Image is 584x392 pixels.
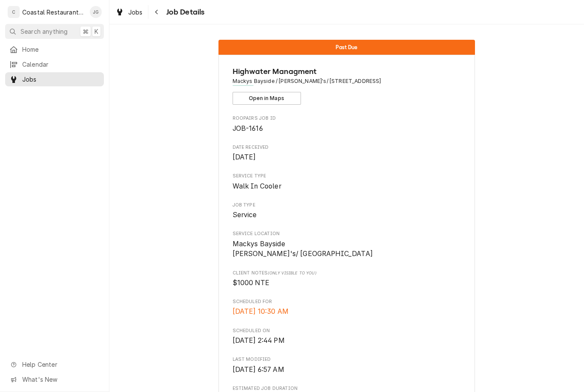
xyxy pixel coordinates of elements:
[5,42,104,56] a: Home
[233,365,461,375] span: Last Modified
[5,357,104,371] a: Go to Help Center
[233,385,461,392] span: Estimated Job Duration
[128,8,143,17] span: Jobs
[22,375,99,384] span: What's New
[233,365,284,374] span: [DATE] 6:57 AM
[233,153,256,161] span: [DATE]
[233,230,461,237] span: Service Location
[233,356,461,363] span: Last Modified
[233,298,461,317] div: Scheduled For
[268,271,316,275] span: (Only Visible to You)
[233,202,461,209] span: Job Type
[233,124,461,134] span: Roopairs Job ID
[233,239,461,259] span: Service Location
[233,230,461,259] div: Service Location
[233,279,269,287] span: $1000 NTE
[233,336,285,345] span: [DATE] 2:44 PM
[233,202,461,220] div: Job Type
[22,60,100,69] span: Calendar
[233,152,461,162] span: Date Received
[336,44,357,50] span: Past Due
[5,24,104,39] button: Search anything⌘K
[233,211,257,219] span: Service
[22,45,100,54] span: Home
[233,66,461,105] div: Client Information
[233,92,301,105] button: Open in Maps
[90,6,102,18] div: JG
[233,307,289,315] span: [DATE] 10:30 AM
[233,124,263,133] span: JOB-1616
[22,360,99,369] span: Help Center
[233,77,461,85] span: Address
[22,75,100,84] span: Jobs
[233,173,461,191] div: Service Type
[22,8,85,17] div: Coastal Restaurant Repair
[233,144,461,151] span: Date Received
[90,6,102,18] div: James Gatton's Avatar
[233,115,461,122] span: Roopairs Job ID
[112,5,146,19] a: Jobs
[233,144,461,162] div: Date Received
[83,27,88,36] span: ⌘
[233,66,461,77] span: Name
[233,327,461,334] span: Scheduled On
[233,327,461,346] div: Scheduled On
[164,6,205,18] span: Job Details
[233,115,461,133] div: Roopairs Job ID
[94,27,98,36] span: K
[233,356,461,374] div: Last Modified
[233,336,461,346] span: Scheduled On
[5,57,104,71] a: Calendar
[5,72,104,86] a: Jobs
[233,182,281,190] span: Walk In Cooler
[233,210,461,220] span: Job Type
[233,278,461,288] span: [object Object]
[233,270,461,288] div: [object Object]
[5,372,104,386] a: Go to What's New
[218,40,475,55] div: Status
[233,307,461,317] span: Scheduled For
[21,27,68,36] span: Search anything
[150,5,164,19] button: Navigate back
[233,181,461,192] span: Service Type
[8,6,20,18] div: C
[233,270,461,277] span: Client Notes
[233,240,373,258] span: Mackys Bayside [PERSON_NAME]'s/ [GEOGRAPHIC_DATA]
[233,173,461,180] span: Service Type
[233,298,461,305] span: Scheduled For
